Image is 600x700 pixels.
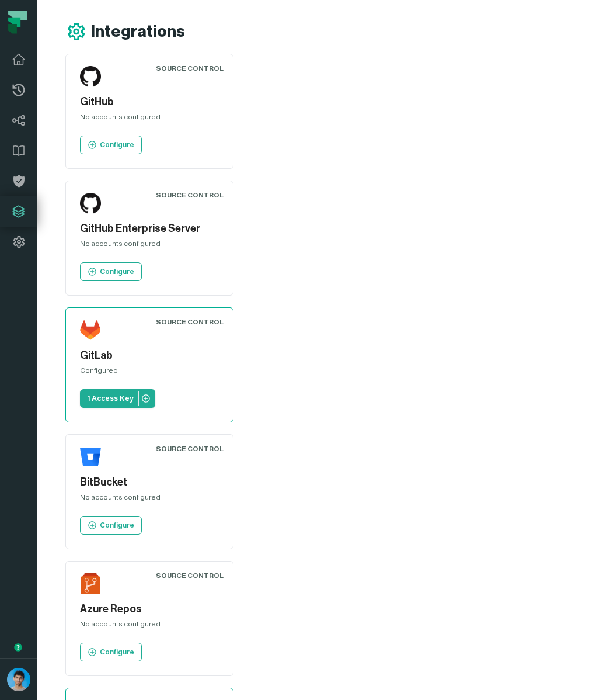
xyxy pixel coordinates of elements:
img: GitLab [80,320,101,341]
p: Configure [100,647,134,657]
h1: Integrations [91,22,185,42]
a: Configure [80,643,142,661]
img: avatar of Omri Ildis [7,668,30,691]
div: Source Control [156,190,224,200]
div: Tooltip anchor [13,642,23,653]
h5: GitHub [80,94,219,110]
div: Source Control [156,64,224,73]
div: Source Control [156,317,224,327]
h5: BitBucket [80,474,219,490]
h5: Azure Repos [80,601,219,617]
div: No accounts configured [80,239,219,253]
a: Configure [80,136,142,154]
p: 1 Access Key [87,394,134,403]
div: No accounts configured [80,619,219,633]
h5: GitHub Enterprise Server [80,221,219,237]
img: GitHub Enterprise Server [80,193,101,214]
h5: GitLab [80,348,219,363]
div: Source Control [156,444,224,453]
div: No accounts configured [80,493,219,507]
img: Azure Repos [80,573,101,594]
a: 1 Access Key [80,389,155,408]
div: Source Control [156,571,224,580]
p: Configure [100,267,134,276]
p: Configure [100,521,134,530]
img: BitBucket [80,446,101,467]
a: Configure [80,516,142,535]
div: Configured [80,366,219,380]
p: Configure [100,140,134,150]
div: No accounts configured [80,112,219,126]
img: GitHub [80,66,101,87]
a: Configure [80,262,142,281]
